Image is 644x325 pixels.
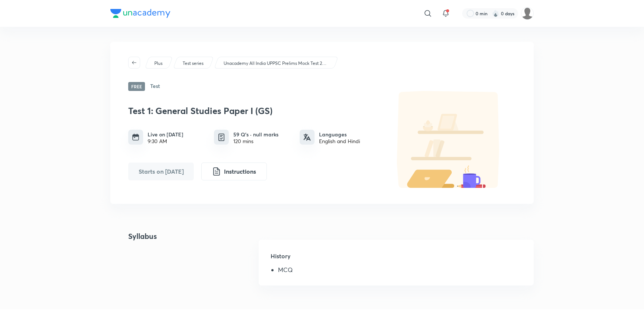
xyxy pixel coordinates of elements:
a: Plus [153,60,164,67]
h5: History [271,252,522,266]
button: Starts on Oct 9 [128,162,194,180]
img: timing [132,133,139,141]
p: Plus [154,60,162,67]
h4: Syllabus [110,231,157,294]
p: Test series [183,60,203,67]
img: instruction [212,167,221,176]
img: Ajit [521,7,534,20]
a: Unacademy All India UPPSC Prelims Mock Test 2025 [222,60,329,67]
h6: Live on [DATE] [148,130,183,138]
img: languages [303,133,311,141]
h3: Test 1: General Studies Paper I (GS) [128,105,378,116]
span: Free [128,82,145,91]
h6: Test [150,82,160,91]
button: Instructions [201,162,267,180]
div: 120 mins [233,138,278,144]
img: default [382,91,516,188]
h6: Languages [319,130,360,138]
img: streak [492,10,499,17]
img: quiz info [217,133,226,142]
img: Company Logo [110,9,170,18]
div: 9:30 AM [148,138,183,144]
p: Unacademy All India UPPSC Prelims Mock Test 2025 [224,60,328,67]
h6: 59 Q’s · null marks [233,130,278,138]
a: Test series [181,60,205,67]
div: English and Hindi [319,138,360,144]
li: MCQ [278,266,522,276]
